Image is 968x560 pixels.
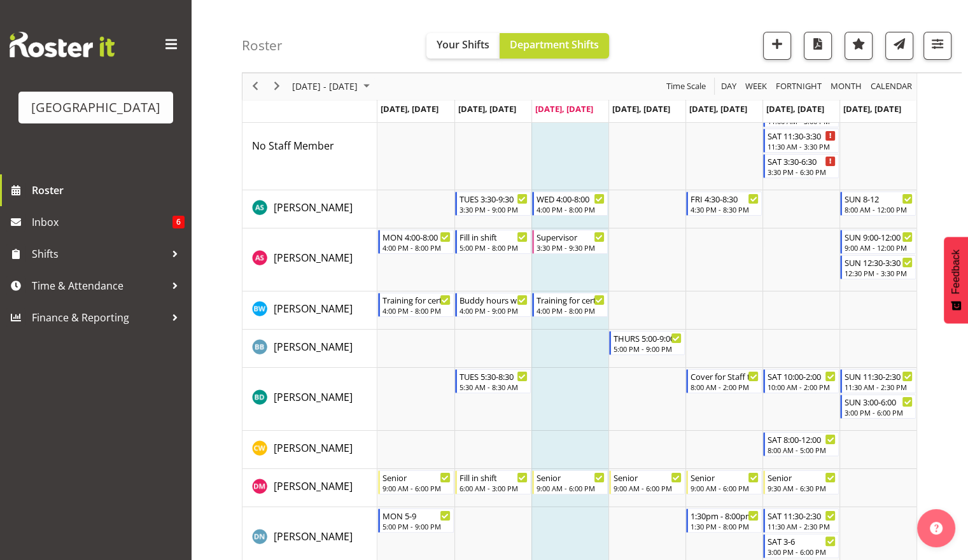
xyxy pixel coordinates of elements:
[31,98,160,117] div: [GEOGRAPHIC_DATA]
[691,382,759,392] div: 8:00 AM - 2:00 PM
[252,138,334,153] a: No Staff Member
[763,432,839,456] div: Cain Wilson"s event - SAT 8:00-12:00 Begin From Saturday, September 20, 2025 at 8:00:00 AM GMT+12...
[768,167,836,177] div: 3:30 PM - 6:30 PM
[274,479,353,494] a: [PERSON_NAME]
[274,200,353,215] a: [PERSON_NAME]
[537,204,605,214] div: 4:00 PM - 8:00 PM
[775,79,823,95] span: Fortnight
[691,204,759,214] div: 4:30 PM - 8:30 PM
[845,204,913,214] div: 8:00 AM - 12:00 PM
[763,154,839,178] div: No Staff Member"s event - SAT 3:30-6:30 Begin From Saturday, September 20, 2025 at 3:30:00 PM GMT...
[382,509,451,522] div: MON 5-9
[763,369,839,393] div: Braedyn Dykes"s event - SAT 10:00-2:00 Begin From Saturday, September 20, 2025 at 10:00:00 AM GMT...
[242,190,377,228] td: Ajay Smith resource
[691,521,759,531] div: 1:30 PM - 8:00 PM
[382,305,451,316] div: 4:00 PM - 8:00 PM
[32,244,165,263] span: Shifts
[535,103,593,115] span: [DATE], [DATE]
[274,251,353,265] span: [PERSON_NAME]
[274,440,353,456] a: [PERSON_NAME]
[768,471,836,484] div: Senior
[768,129,836,142] div: SAT 11:30-3:30
[459,192,528,205] div: TUES 3:30-9:30
[290,79,375,95] button: September 2025
[455,192,531,216] div: Ajay Smith"s event - TUES 3:30-9:30 Begin From Tuesday, September 16, 2025 at 3:30:00 PM GMT+12:0...
[944,237,968,323] button: Feedback - Show survey
[274,441,353,455] span: [PERSON_NAME]
[274,339,353,354] a: [PERSON_NAME]
[382,293,451,306] div: Training for certificate
[274,301,353,316] a: [PERSON_NAME]
[845,395,913,408] div: SUN 3:00-6:00
[274,302,353,316] span: [PERSON_NAME]
[768,535,836,547] div: SAT 3-6
[845,242,913,253] div: 9:00 AM - 12:00 PM
[537,483,605,493] div: 9:00 AM - 6:00 PM
[768,433,836,445] div: SAT 8:00-12:00
[242,368,377,431] td: Braedyn Dykes resource
[845,407,913,417] div: 3:00 PM - 6:00 PM
[950,249,962,294] span: Feedback
[768,382,836,392] div: 10:00 AM - 2:00 PM
[691,192,759,205] div: FRI 4:30-8:30
[665,79,707,95] span: Time Scale
[923,32,951,60] button: Filter Shifts
[930,522,943,535] img: help-xxl-2.png
[459,242,528,253] div: 5:00 PM - 8:00 PM
[382,230,451,243] div: MON 4:00-8:00
[829,79,864,95] button: Timeline Month
[378,293,454,317] div: Ben Wyatt"s event - Training for certificate Begin From Monday, September 15, 2025 at 4:00:00 PM ...
[686,192,762,216] div: Ajay Smith"s event - FRI 4:30-8:30 Begin From Friday, September 19, 2025 at 4:30:00 PM GMT+12:00 ...
[845,32,873,60] button: Highlight an important date within the roster.
[612,103,670,115] span: [DATE], [DATE]
[274,250,353,265] a: [PERSON_NAME]
[720,79,738,95] span: Day
[242,330,377,368] td: Bradley Barton resource
[840,230,916,254] div: Alex Sansom"s event - SUN 9:00-12:00 Begin From Sunday, September 21, 2025 at 9:00:00 AM GMT+12:0...
[459,305,528,316] div: 4:00 PM - 9:00 PM
[763,470,839,494] div: Devon Morris-Brown"s event - Senior Begin From Saturday, September 20, 2025 at 9:30:00 AM GMT+12:...
[459,230,528,243] div: Fill in shift
[691,483,759,493] div: 9:00 AM - 6:00 PM
[804,32,832,60] button: Download a PDF of the roster according to the set date range.
[274,389,353,405] a: [PERSON_NAME]
[768,445,836,455] div: 8:00 AM - 5:00 PM
[537,242,605,253] div: 3:30 PM - 9:30 PM
[689,103,747,115] span: [DATE], [DATE]
[10,32,115,57] img: Rosterit website logo
[743,79,769,95] button: Timeline Week
[455,230,531,254] div: Alex Sansom"s event - Fill in shift Begin From Tuesday, September 16, 2025 at 5:00:00 PM GMT+12:0...
[763,508,839,533] div: Drew Nielsen"s event - SAT 11:30-2:30 Begin From Saturday, September 20, 2025 at 11:30:00 AM GMT+...
[763,129,839,153] div: No Staff Member"s event - SAT 11:30-3:30 Begin From Saturday, September 20, 2025 at 11:30:00 AM G...
[843,103,901,115] span: [DATE], [DATE]
[686,508,762,533] div: Drew Nielsen"s event - 1:30pm - 8:00pm Begin From Friday, September 19, 2025 at 1:30:00 PM GMT+12...
[458,103,516,115] span: [DATE], [DATE]
[763,32,791,60] button: Add a new shift
[744,79,768,95] span: Week
[686,470,762,494] div: Devon Morris-Brown"s event - Senior Begin From Friday, September 19, 2025 at 9:00:00 AM GMT+12:00...
[459,471,528,484] div: Fill in shift
[845,382,913,392] div: 11:30 AM - 2:30 PM
[845,370,913,382] div: SUN 11:30-2:30
[691,370,759,382] div: Cover for Staff to do CCP
[455,470,531,494] div: Devon Morris-Brown"s event - Fill in shift Begin From Tuesday, September 16, 2025 at 6:00:00 AM G...
[172,216,185,228] span: 6
[869,79,915,95] button: Month
[614,483,682,493] div: 9:00 AM - 6:00 PM
[840,255,916,279] div: Alex Sansom"s event - SUN 12:30-3:30 Begin From Sunday, September 21, 2025 at 12:30:00 PM GMT+12:...
[288,73,377,100] div: September 15 - 21, 2025
[532,470,608,494] div: Devon Morris-Brown"s event - Senior Begin From Wednesday, September 17, 2025 at 9:00:00 AM GMT+12...
[763,534,839,558] div: Drew Nielsen"s event - SAT 3-6 Begin From Saturday, September 20, 2025 at 3:00:00 PM GMT+12:00 En...
[242,38,283,53] h4: Roster
[269,79,286,95] button: Next
[869,79,913,95] span: calendar
[691,509,759,522] div: 1:30pm - 8:00pm
[378,508,454,533] div: Drew Nielsen"s event - MON 5-9 Begin From Monday, September 15, 2025 at 5:00:00 PM GMT+12:00 Ends...
[242,431,377,469] td: Cain Wilson resource
[537,293,605,306] div: Training for certificate
[459,293,528,306] div: Buddy hours with [PERSON_NAME]
[609,331,685,355] div: Bradley Barton"s event - THURS 5:00-9:00 Begin From Thursday, September 18, 2025 at 5:00:00 PM GM...
[774,79,824,95] button: Fortnight
[845,230,913,243] div: SUN 9:00-12:00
